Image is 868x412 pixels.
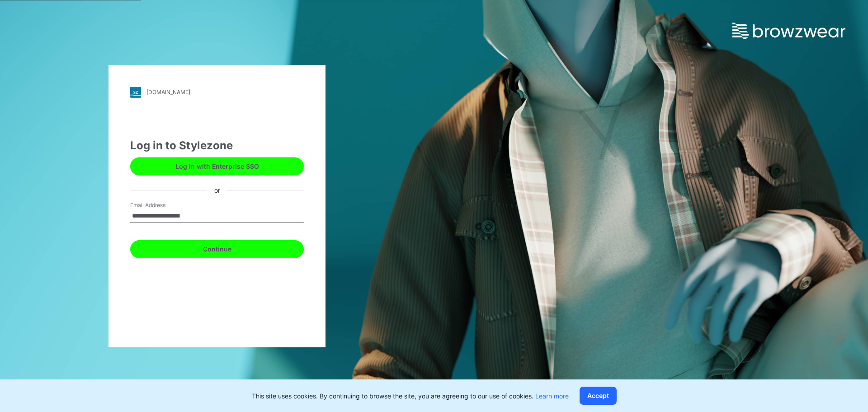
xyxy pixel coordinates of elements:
p: This site uses cookies. By continuing to browse the site, you are agreeing to our use of cookies. [252,391,569,401]
a: Learn more [535,392,569,400]
button: Continue [130,240,304,258]
button: Log in with Enterprise SSO [130,157,304,175]
a: [DOMAIN_NAME] [130,87,304,98]
div: [DOMAIN_NAME] [146,89,190,95]
img: stylezone-logo.562084cfcfab977791bfbf7441f1a819.svg [130,87,141,98]
label: Email Address [130,201,193,209]
div: Log in to Stylezone [130,137,304,154]
button: Accept [580,387,617,405]
img: browzwear-logo.e42bd6dac1945053ebaf764b6aa21510.svg [732,23,845,39]
div: or [207,185,227,195]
